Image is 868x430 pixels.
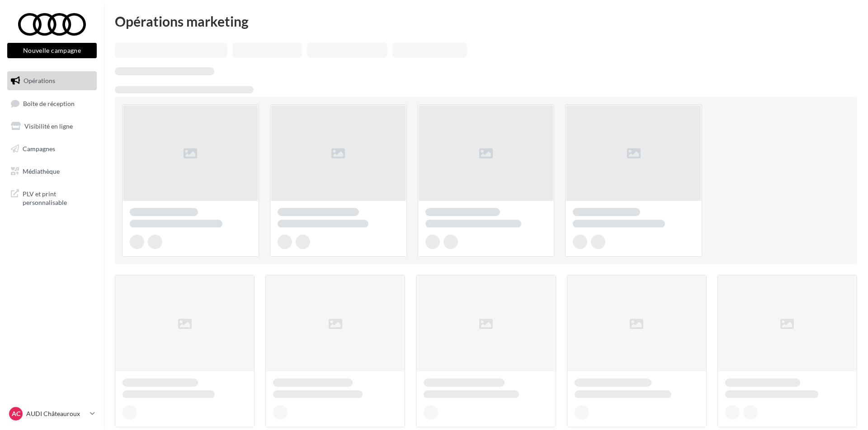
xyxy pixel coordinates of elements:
span: Opérations [24,77,55,84]
button: Nouvelle campagne [7,43,97,58]
a: Visibilité en ligne [5,117,99,136]
a: Médiathèque [5,162,99,181]
a: Boîte de réception [5,94,99,113]
p: AUDI Châteauroux [26,409,86,418]
span: AC [12,409,20,418]
a: PLV et print personnalisable [5,184,99,211]
span: Médiathèque [23,167,60,175]
span: Visibilité en ligne [24,122,73,130]
div: Opérations marketing [115,14,857,28]
a: AC AUDI Châteauroux [7,405,97,422]
span: PLV et print personnalisable [23,188,93,207]
a: Campagnes [5,139,99,158]
span: Campagnes [23,145,55,153]
a: Opérations [5,71,99,90]
span: Boîte de réception [23,99,75,107]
